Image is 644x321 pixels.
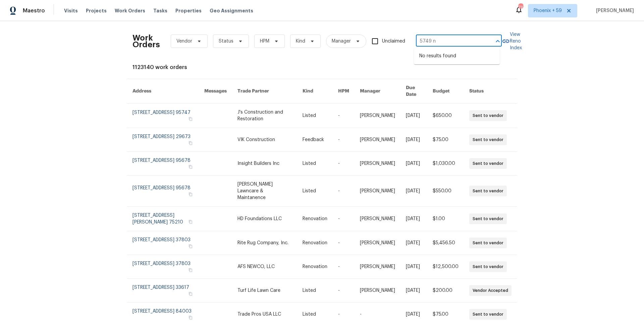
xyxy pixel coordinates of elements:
div: No results found [414,48,500,64]
span: HPM [260,38,269,45]
a: View Reno Index [502,31,522,51]
span: Properties [175,7,202,14]
span: Vendor [176,38,192,45]
span: [PERSON_NAME] [593,7,634,14]
button: Copy Address [187,243,194,249]
button: Copy Address [187,164,194,170]
th: Due Date [400,79,427,104]
span: Projects [86,7,107,14]
td: Listed [297,176,333,207]
td: [PERSON_NAME] [355,231,400,255]
span: Kind [296,38,305,45]
th: HPM [333,79,355,104]
th: Budget [427,79,464,104]
td: Listed [297,279,333,303]
div: 710 [518,4,523,11]
td: [PERSON_NAME] [355,255,400,279]
span: Phoenix + 59 [534,7,562,14]
button: Copy Address [187,191,194,197]
td: [PERSON_NAME] [355,104,400,128]
button: Close [493,37,502,46]
td: - [333,279,355,303]
th: Kind [297,79,333,104]
span: Status [219,38,233,45]
th: Messages [199,79,232,104]
input: Enter in an address [416,36,483,47]
span: Maestro [23,7,45,14]
td: - [333,207,355,231]
td: [PERSON_NAME] [355,207,400,231]
td: [PERSON_NAME] [355,152,400,176]
span: Geo Assignments [210,7,253,14]
h2: Work Orders [132,35,160,48]
th: Trade Partner [232,79,297,104]
th: Manager [355,79,400,104]
button: Copy Address [187,116,194,122]
td: Turf Life Lawn Care [232,279,297,303]
th: Status [464,79,517,104]
td: [PERSON_NAME] Lawncare & Maintanence [232,176,297,207]
span: Tasks [153,8,167,13]
td: HD Foundations LLC [232,207,297,231]
td: Rite Rug Company, Inc. [232,231,297,255]
td: - [333,176,355,207]
button: Copy Address [187,315,194,321]
td: - [333,152,355,176]
td: Renovation [297,231,333,255]
span: Visits [64,7,78,14]
span: Work Orders [115,7,145,14]
td: Listed [297,104,333,128]
td: J's Construction and Restoration [232,104,297,128]
button: Copy Address [187,291,194,297]
td: - [333,255,355,279]
td: Insight Builders Inc [232,152,297,176]
td: [PERSON_NAME] [355,176,400,207]
td: - [333,128,355,152]
button: Copy Address [187,267,194,273]
td: Feedback [297,128,333,152]
span: Manager [332,38,351,45]
td: Listed [297,152,333,176]
td: AFS NEWCO, LLC [232,255,297,279]
td: VIK Construction [232,128,297,152]
td: Renovation [297,207,333,231]
th: Address [127,79,199,104]
td: - [333,231,355,255]
td: Renovation [297,255,333,279]
td: - [333,104,355,128]
td: [PERSON_NAME] [355,279,400,303]
button: Copy Address [187,140,194,146]
span: Unclaimed [382,38,405,45]
button: Copy Address [187,219,194,225]
div: 1123140 work orders [132,64,512,71]
td: [PERSON_NAME] [355,128,400,152]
